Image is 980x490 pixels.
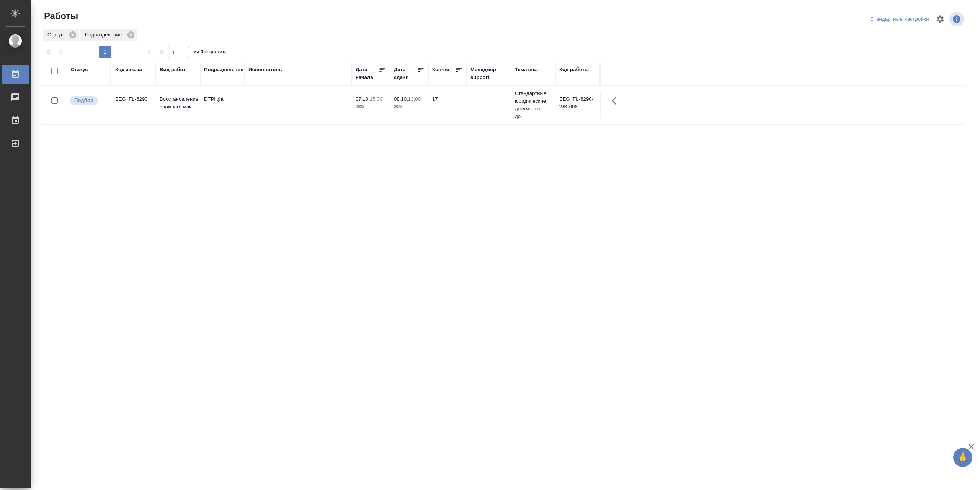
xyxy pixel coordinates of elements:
div: Статус [71,66,88,74]
p: Восстановление сложного мак... [160,95,196,111]
p: 13:00 [408,96,421,102]
div: Тематика [515,66,538,74]
div: Можно подбирать исполнителей [69,95,107,106]
span: Настроить таблицу [931,10,949,28]
p: Подбор [74,97,93,104]
td: 17 [428,92,467,118]
p: 15:00 [370,96,382,102]
div: Кол-во [432,66,449,74]
span: 🙏 [956,449,969,465]
div: Менеджер support [470,66,507,81]
td: DTPlight [200,92,245,118]
div: Подразделение [80,29,137,41]
span: из 1 страниц [194,47,226,58]
p: Подразделение [85,31,124,39]
p: 08.10, [394,96,408,102]
td: BEG_FL-6290-WK-006 [555,92,600,118]
div: Код заказа [115,66,142,74]
button: Здесь прячутся важные кнопки [607,92,626,110]
div: Код работы [559,66,589,74]
span: Посмотреть информацию [949,12,965,26]
p: 07.10, [356,96,370,102]
div: Вид работ [160,66,186,74]
div: BEG_FL-6290 [115,95,152,103]
p: Стандартные юридические документы, до... [515,90,552,120]
p: Статус [47,31,66,39]
p: 2025 [394,103,425,111]
button: 🙏 [953,448,972,467]
div: Исполнитель [248,66,282,74]
div: Статус [43,29,79,41]
div: split button [868,13,931,25]
span: Работы [42,10,78,22]
div: Дата сдачи [394,66,417,81]
div: Дата начала [356,66,379,81]
p: 2025 [356,103,386,111]
div: Подразделение [204,66,243,74]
